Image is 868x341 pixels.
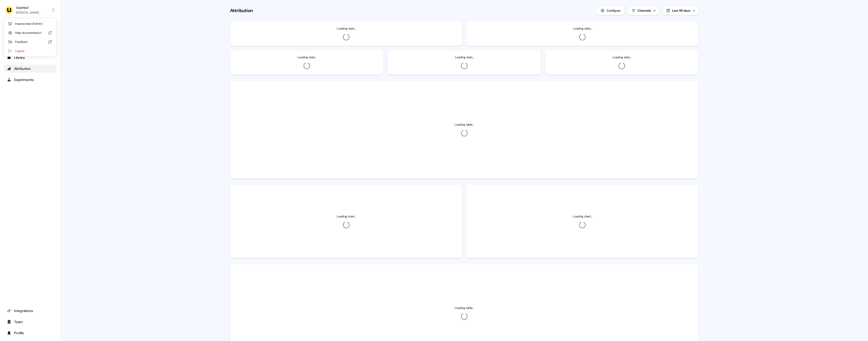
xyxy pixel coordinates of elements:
[4,4,56,16] button: Userled[PERSON_NAME]
[6,37,54,46] div: Feedback
[4,18,56,56] div: Userled[PERSON_NAME]
[16,5,39,10] div: Userled
[16,10,39,15] div: [PERSON_NAME]
[6,46,54,55] div: Logout
[6,28,54,37] div: Help documentation
[6,19,54,28] div: Impersonate (Admin)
